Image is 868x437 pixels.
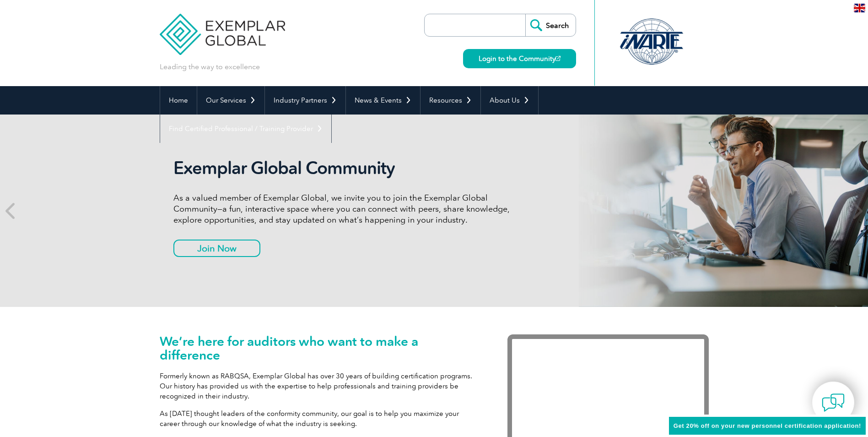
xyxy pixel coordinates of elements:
a: Find Certified Professional / Training Provider [160,115,331,143]
img: en [854,4,865,12]
a: Home [160,86,197,115]
p: As a valued member of Exemplar Global, we invite you to join the Exemplar Global Community—a fun,... [173,192,517,225]
span: Get 20% off on your new personnel certification application! [674,422,861,429]
p: As [DATE] thought leaders of the conformity community, our goal is to help you maximize your care... [160,409,480,429]
a: Resources [421,86,480,115]
a: About Us [481,86,538,115]
a: Our Services [197,86,264,115]
a: News & Events [346,86,420,115]
a: Join Now [173,240,260,257]
a: Industry Partners [265,86,345,115]
p: Leading the way to excellence [160,62,260,72]
h2: Exemplar Global Community [173,158,517,179]
a: Login to the Community [463,49,576,68]
input: Search [525,14,576,36]
p: Formerly known as RABQSA, Exemplar Global has over 30 years of building certification programs. O... [160,371,480,401]
img: open_square.png [555,56,561,61]
h1: We’re here for auditors who want to make a difference [160,334,480,362]
img: contact-chat.png [822,391,845,414]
